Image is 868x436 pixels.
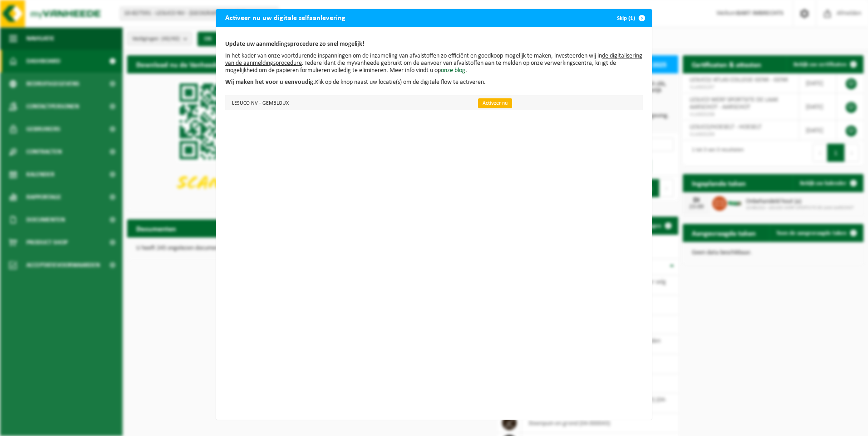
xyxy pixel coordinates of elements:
[225,53,642,67] u: de digitalisering van de aanmeldingsprocedure
[225,41,365,48] b: Update uw aanmeldingsprocedure zo snel mogelijk!
[441,67,465,74] a: onze blog
[610,9,651,27] button: Skip (1)
[225,95,470,110] td: LESUCO NV - GEMBLOUX
[225,79,315,86] b: Wij maken het voor u eenvoudig.
[216,9,355,26] h2: Activeer nu uw digitale zelfaanlevering
[225,53,643,74] p: In het kader van onze voortdurende inspanningen om de inzameling van afvalstoffen zo efficiënt en...
[225,79,643,86] p: Klik op de knop naast uw locatie(s) om de digitale flow te activeren.
[478,98,512,108] a: Activeer nu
